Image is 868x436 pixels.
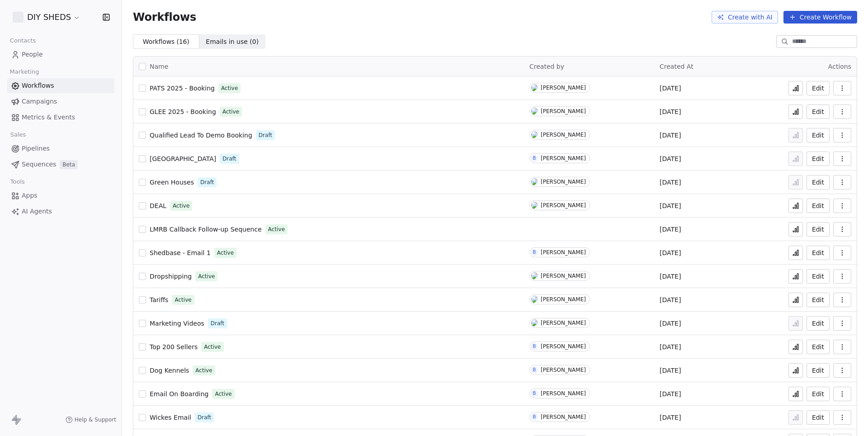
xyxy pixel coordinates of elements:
button: Edit [807,269,830,284]
span: Sales [6,128,30,142]
a: Dropshipping [150,272,192,281]
button: DIY SHEDS [11,9,82,25]
span: Green Houses [150,179,194,186]
span: [DATE] [660,201,681,210]
a: Top 200 Sellers [150,342,198,351]
button: Create with AI [712,11,778,24]
a: Green Houses [150,178,194,187]
a: DEAL [150,201,166,210]
span: LMRB Callback Follow-up Sequence [150,226,262,233]
a: Edit [807,387,830,401]
div: B [533,343,536,350]
div: [PERSON_NAME] [541,132,586,138]
span: Workflows [133,11,196,24]
img: B [531,108,538,115]
span: Help & Support [75,416,116,423]
span: Created by [529,63,564,70]
div: [PERSON_NAME] [541,320,586,326]
img: B [531,319,538,327]
span: Name [150,62,168,71]
span: Top 200 Sellers [150,343,198,351]
span: Draft [198,413,211,422]
span: Emails in use ( 0 ) [206,37,259,47]
button: Edit [807,104,830,119]
span: DEAL [150,202,166,209]
span: [DATE] [660,319,681,328]
span: DIY SHEDS [27,11,71,23]
span: PATS 2025 - Booking [150,85,215,92]
a: Edit [807,363,830,378]
span: Pipelines [22,144,50,153]
span: Marketing [6,65,43,79]
span: Email On Boarding [150,390,208,398]
button: Edit [807,316,830,331]
button: Edit [807,81,830,95]
span: [DATE] [660,154,681,163]
img: B [531,131,538,138]
a: Marketing Videos [150,319,204,328]
span: [DATE] [660,342,681,351]
div: B [533,390,536,397]
span: [DATE] [660,131,681,140]
span: Actions [828,63,851,70]
button: Edit [807,222,830,237]
a: Help & Support [66,416,116,423]
span: [DATE] [660,389,681,398]
div: B [533,366,536,374]
a: Metrics & Events [7,110,114,125]
span: AI Agents [22,207,52,216]
a: Pipelines [7,141,114,156]
div: B [533,413,536,421]
img: B [531,178,538,185]
a: People [7,47,114,62]
div: [PERSON_NAME] [541,179,586,185]
button: Edit [807,340,830,354]
span: Campaigns [22,97,57,106]
span: Draft [200,178,214,186]
div: [PERSON_NAME] [541,249,586,256]
a: Workflows [7,78,114,93]
span: Shedbase - Email 1 [150,249,211,256]
div: [PERSON_NAME] [541,85,586,91]
span: [DATE] [660,272,681,281]
span: Active [222,108,239,116]
div: [PERSON_NAME] [541,296,586,303]
button: Edit [807,199,830,213]
button: Create Workflow [783,11,857,24]
button: Edit [807,128,830,142]
span: [DATE] [660,178,681,187]
button: Edit [807,410,830,425]
div: [PERSON_NAME] [541,155,586,161]
span: Contacts [6,34,40,47]
a: SequencesBeta [7,157,114,172]
span: Dog Kennels [150,367,189,374]
span: [GEOGRAPHIC_DATA] [150,155,216,162]
span: Sequences [22,160,56,169]
a: Shedbase - Email 1 [150,248,211,257]
a: PATS 2025 - Booking [150,84,215,93]
span: Dropshipping [150,273,192,280]
span: Wickes Email [150,414,191,421]
span: [DATE] [660,107,681,116]
img: B [531,272,538,280]
a: LMRB Callback Follow-up Sequence [150,225,262,234]
span: Active [215,390,231,398]
span: [DATE] [660,413,681,422]
button: Edit [807,152,830,166]
span: Active [221,84,238,92]
div: [PERSON_NAME] [541,202,586,209]
span: Workflows [22,81,54,90]
span: Qualified Lead To Demo Booking [150,132,252,139]
img: B [531,202,538,209]
span: Tariffs [150,296,168,303]
span: [DATE] [660,295,681,304]
a: Email On Boarding [150,389,208,398]
button: Edit [807,293,830,307]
